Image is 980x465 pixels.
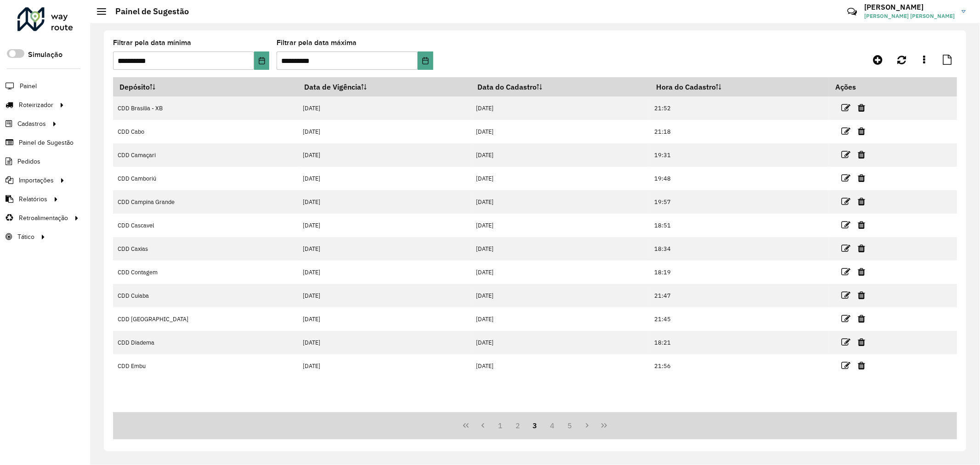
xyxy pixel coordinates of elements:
td: CDD Embu [113,354,298,378]
td: 19:31 [650,143,829,167]
a: Editar [841,359,850,372]
a: Editar [841,242,850,255]
a: Excluir [858,266,865,278]
label: Simulação [28,49,62,60]
a: Excluir [858,336,865,348]
a: Editar [841,172,850,184]
td: CDD Campina Grande [113,190,298,214]
button: Last Page [595,417,613,434]
td: [DATE] [298,284,471,307]
th: Hora do Cadastro [650,77,829,96]
button: 5 [561,417,578,434]
a: Excluir [858,312,865,325]
td: [DATE] [298,261,471,284]
td: [DATE] [471,307,650,331]
a: Editar [841,266,850,278]
span: Painel de Sugestão [19,138,74,147]
td: [DATE] [298,354,471,378]
td: [DATE] [298,143,471,167]
td: 19:57 [650,190,829,214]
a: Excluir [858,219,865,231]
span: Pedidos [17,157,40,166]
td: [DATE] [298,331,471,354]
td: CDD Brasilia - XB [113,96,298,120]
th: Depósito [113,77,298,96]
td: CDD [GEOGRAPHIC_DATA] [113,307,298,331]
td: [DATE] [298,190,471,214]
th: Data do Cadastro [471,77,650,96]
td: CDD Camboriú [113,167,298,190]
td: 21:52 [650,96,829,120]
a: Editar [841,289,850,301]
a: Excluir [858,359,865,372]
td: CDD Diadema [113,331,298,354]
a: Editar [841,312,850,325]
a: Contato Rápido [842,2,862,22]
span: Retroalimentação [19,213,68,223]
a: Excluir [858,148,865,161]
a: Editar [841,195,850,208]
td: 21:45 [650,307,829,331]
button: 2 [509,417,527,434]
td: [DATE] [298,96,471,120]
td: [DATE] [471,331,650,354]
td: CDD Caxias [113,237,298,261]
button: 4 [544,417,561,434]
button: Choose Date [254,51,270,70]
a: Editar [841,125,850,137]
span: Painel [20,81,37,91]
a: Excluir [858,289,865,301]
button: 1 [492,417,509,434]
td: CDD Camaçari [113,143,298,167]
td: [DATE] [471,167,650,190]
a: Editar [841,102,850,114]
td: [DATE] [471,143,650,167]
a: Editar [841,336,850,348]
td: [DATE] [471,237,650,261]
span: Importações [19,176,54,185]
td: [DATE] [298,167,471,190]
a: Excluir [858,102,865,114]
td: [DATE] [471,261,650,284]
span: Roteirizador [19,100,53,110]
a: Editar [841,219,850,231]
label: Filtrar pela data mínima [113,37,191,48]
a: Excluir [858,242,865,255]
td: 21:56 [650,354,829,378]
a: Editar [841,148,850,161]
button: Choose Date [418,51,433,70]
button: 3 [527,417,544,434]
td: 18:19 [650,261,829,284]
td: 18:34 [650,237,829,261]
td: 18:51 [650,214,829,237]
th: Data de Vigência [298,77,471,96]
td: [DATE] [298,307,471,331]
span: Tático [17,232,34,242]
td: [DATE] [471,354,650,378]
td: [DATE] [471,284,650,307]
td: CDD Cascavel [113,214,298,237]
td: 19:48 [650,167,829,190]
td: [DATE] [298,237,471,261]
span: Cadastros [17,119,46,129]
td: [DATE] [471,190,650,214]
td: CDD Cabo [113,120,298,143]
td: 21:18 [650,120,829,143]
a: Excluir [858,125,865,137]
button: First Page [457,417,475,434]
td: [DATE] [471,120,650,143]
label: Filtrar pela data máxima [277,37,357,48]
td: CDD Cuiaba [113,284,298,307]
button: Next Page [578,417,596,434]
td: [DATE] [471,214,650,237]
h3: [PERSON_NAME] [864,3,955,11]
span: Relatórios [19,194,47,204]
a: Excluir [858,195,865,208]
button: Previous Page [475,417,492,434]
span: [PERSON_NAME] [PERSON_NAME] [864,12,955,20]
a: Excluir [858,172,865,184]
td: [DATE] [298,214,471,237]
th: Ações [829,77,884,96]
td: 21:47 [650,284,829,307]
td: 18:21 [650,331,829,354]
